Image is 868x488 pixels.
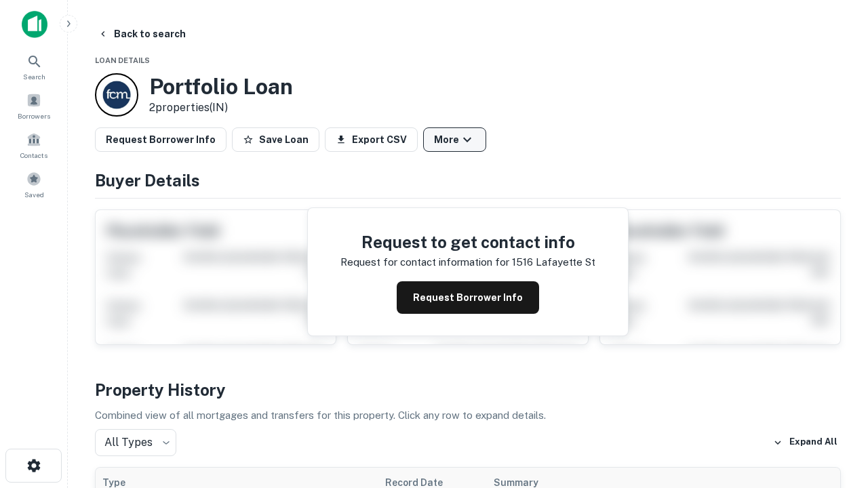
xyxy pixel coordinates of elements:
div: All Types [95,429,176,456]
span: Loan Details [95,56,150,64]
button: Request Borrower Info [95,127,226,152]
span: Borrowers [18,110,50,121]
h4: Property History [95,378,841,402]
h3: Portfolio Loan [149,74,293,100]
h4: Buyer Details [95,168,841,192]
h4: Request to get contact info [340,230,595,254]
button: Export CSV [325,127,418,152]
a: Search [4,48,64,85]
button: Save Loan [232,127,319,152]
button: Expand All [770,432,841,453]
button: Back to search [92,22,191,46]
p: Combined view of all mortgages and transfers for this property. Click any row to expand details. [95,407,841,424]
span: Saved [24,189,44,200]
img: capitalize-icon.png [22,11,47,38]
p: 1516 lafayette st [512,254,595,270]
button: More [423,127,486,152]
button: Request Borrower Info [397,281,539,314]
a: Contacts [4,127,64,163]
span: Contacts [20,150,47,161]
span: Search [23,71,45,82]
a: Saved [4,166,64,203]
p: Request for contact information for [340,254,509,270]
iframe: Chat Widget [800,380,868,445]
p: 2 properties (IN) [149,100,293,116]
a: Borrowers [4,87,64,124]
